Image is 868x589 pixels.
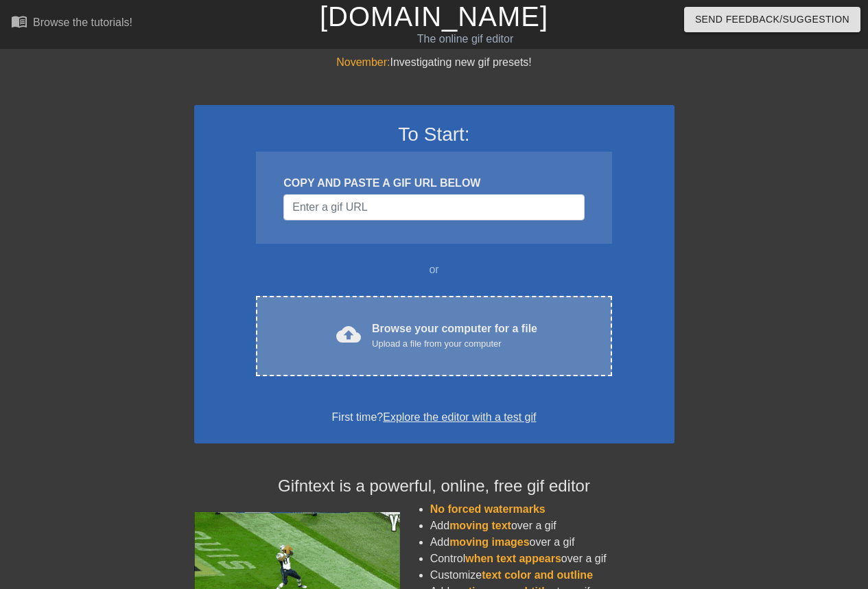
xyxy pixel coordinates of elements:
span: menu_book [11,13,27,30]
li: Customize [430,567,675,584]
span: No forced watermarks [430,503,546,515]
span: moving text [449,520,511,531]
span: when text appears [465,553,561,564]
div: Browse the tutorials! [33,16,132,28]
span: moving images [449,536,529,548]
span: Send Feedback/Suggestion [695,11,849,28]
div: Investigating new gif presets! [194,54,675,71]
a: Explore the editor with a test gif [383,411,536,423]
h3: To Start: [212,123,657,146]
div: Upload a file from your computer [372,337,537,351]
span: cloud_upload [336,322,361,347]
div: Browse your computer for a file [372,321,537,351]
li: Add over a gif [430,534,675,551]
a: [DOMAIN_NAME] [320,1,548,32]
div: First time? [212,409,657,426]
div: The online gif editor [296,31,635,47]
button: Send Feedback/Suggestion [684,7,860,32]
h4: Gifntext is a powerful, online, free gif editor [194,476,675,496]
span: text color and outline [482,569,593,581]
li: Control over a gif [430,551,675,567]
li: Add over a gif [430,518,675,534]
a: Browse the tutorials! [11,13,132,34]
div: COPY AND PASTE A GIF URL BELOW [283,175,584,192]
span: November: [336,56,390,68]
div: or [230,262,639,278]
input: Username [283,194,584,220]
